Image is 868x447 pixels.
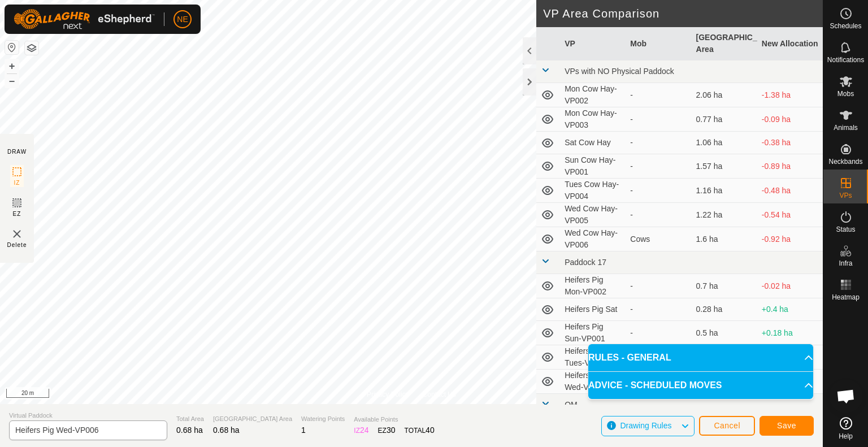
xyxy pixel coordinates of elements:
[213,426,240,435] span: 0.68 ha
[560,107,626,132] td: Mon Cow Hay-VP003
[560,274,626,298] td: Heifers Pig Mon-VP002
[692,132,757,154] td: 1.06 ha
[630,233,687,245] div: Cows
[565,258,606,267] span: Paddock 17
[378,424,396,436] div: EZ
[830,23,861,29] span: Schedules
[839,260,852,267] span: Infra
[387,426,396,435] span: 30
[560,83,626,107] td: Mon Cow Hay-VP002
[588,351,671,364] span: RULES - GENERAL
[777,421,796,430] span: Save
[543,7,823,20] h2: VP Area Comparison
[213,414,292,424] span: [GEOGRAPHIC_DATA] Area
[692,203,757,227] td: 1.22 ha
[836,226,855,233] span: Status
[10,227,24,241] img: VP
[560,370,626,394] td: Heifers Pig Wed-VP004
[560,27,626,60] th: VP
[301,414,345,424] span: Watering Points
[7,241,27,249] span: Delete
[692,227,757,251] td: 1.6 ha
[630,303,687,315] div: -
[828,158,862,165] span: Neckbands
[832,294,860,301] span: Heatmap
[560,298,626,321] td: Heifers Pig Sat
[692,274,757,298] td: 0.7 ha
[757,203,823,227] td: -0.54 ha
[176,426,203,435] span: 0.68 ha
[759,416,814,436] button: Save
[354,424,368,436] div: IZ
[630,209,687,221] div: -
[367,389,409,400] a: Privacy Policy
[177,14,188,25] span: NE
[630,89,687,101] div: -
[301,426,306,435] span: 1
[588,344,813,371] p-accordion-header: RULES - GENERAL
[423,389,456,400] a: Contact Us
[630,114,687,125] div: -
[560,345,626,370] td: Heifers Pig Tues-VP003
[757,298,823,321] td: +0.4 ha
[630,160,687,172] div: -
[626,27,691,60] th: Mob
[405,424,435,436] div: TOTAL
[565,400,578,409] span: QM
[757,83,823,107] td: -1.38 ha
[823,413,868,444] a: Help
[692,298,757,321] td: 0.28 ha
[757,154,823,179] td: -0.89 ha
[9,411,167,420] span: Virtual Paddock
[699,416,755,436] button: Cancel
[13,210,21,218] span: EZ
[757,27,823,60] th: New Allocation
[560,179,626,203] td: Tues Cow Hay-VP004
[630,185,687,197] div: -
[5,59,19,73] button: +
[692,321,757,345] td: 0.5 ha
[757,321,823,345] td: +0.18 ha
[560,203,626,227] td: Wed Cow Hay-VP005
[5,74,19,88] button: –
[714,421,740,430] span: Cancel
[14,179,20,187] span: IZ
[354,415,434,424] span: Available Points
[426,426,435,435] span: 40
[360,426,369,435] span: 24
[5,41,19,54] button: Reset Map
[588,372,813,399] p-accordion-header: ADVICE - SCHEDULED MOVES
[829,379,863,413] div: Open chat
[630,137,687,149] div: -
[757,274,823,298] td: -0.02 ha
[839,192,852,199] span: VPs
[630,280,687,292] div: -
[560,321,626,345] td: Heifers Pig Sun-VP001
[692,83,757,107] td: 2.06 ha
[837,90,854,97] span: Mobs
[757,107,823,132] td: -0.09 ha
[565,67,674,76] span: VPs with NO Physical Paddock
[692,179,757,203] td: 1.16 ha
[588,379,722,392] span: ADVICE - SCHEDULED MOVES
[757,179,823,203] td: -0.48 ha
[7,147,27,156] div: DRAW
[692,154,757,179] td: 1.57 ha
[560,132,626,154] td: Sat Cow Hay
[692,107,757,132] td: 0.77 ha
[834,124,858,131] span: Animals
[560,227,626,251] td: Wed Cow Hay-VP006
[630,327,687,339] div: -
[839,433,853,440] span: Help
[560,154,626,179] td: Sun Cow Hay-VP001
[620,421,671,430] span: Drawing Rules
[757,227,823,251] td: -0.92 ha
[692,27,757,60] th: [GEOGRAPHIC_DATA] Area
[827,57,864,63] span: Notifications
[14,9,155,29] img: Gallagher Logo
[176,414,204,424] span: Total Area
[757,132,823,154] td: -0.38 ha
[25,41,38,55] button: Map Layers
